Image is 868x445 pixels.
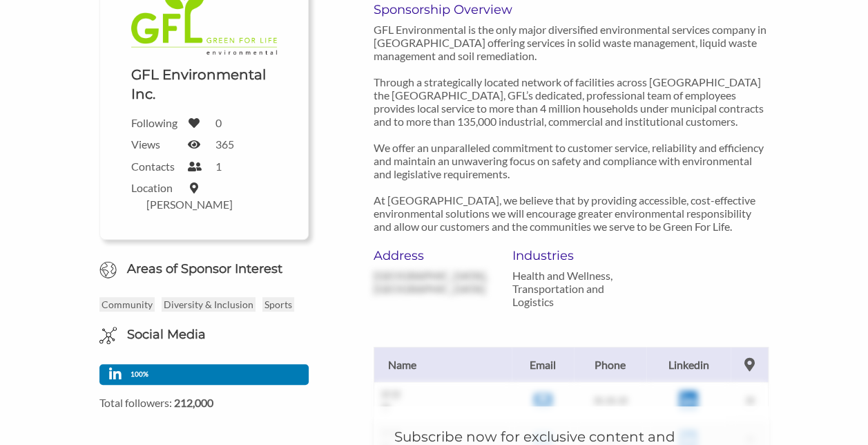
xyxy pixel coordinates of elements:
p: Community [99,297,155,312]
th: Name [374,347,512,382]
label: Following [131,116,180,129]
label: Total followers: [99,396,309,409]
p: 100% [131,368,152,381]
label: 1 [215,160,222,173]
th: Email [512,347,574,382]
p: Sports [262,297,294,312]
h6: Sponsorship Overview [374,2,769,17]
label: Views [131,138,180,151]
label: 0 [215,116,222,129]
h1: GFL Environmental Inc. [131,65,277,104]
h6: Social Media [127,326,206,343]
img: Social Media Icon [99,327,117,345]
h6: Areas of Sponsor Interest [89,261,319,278]
img: Globe Icon [99,261,117,279]
label: [PERSON_NAME] [146,198,233,211]
h6: Industries [512,248,630,263]
h6: Address [374,248,492,263]
th: Phone [574,347,646,382]
label: 365 [215,138,234,151]
th: Linkedin [646,347,731,382]
strong: 212,000 [174,396,213,409]
label: Contacts [131,160,180,173]
p: Health and Wellness, Transportation and Logistics [512,269,630,308]
label: Location [131,181,180,194]
p: GFL Environmental is the only major diversified environmental services company in [GEOGRAPHIC_DAT... [374,23,769,233]
p: Diversity & Inclusion [162,297,255,312]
